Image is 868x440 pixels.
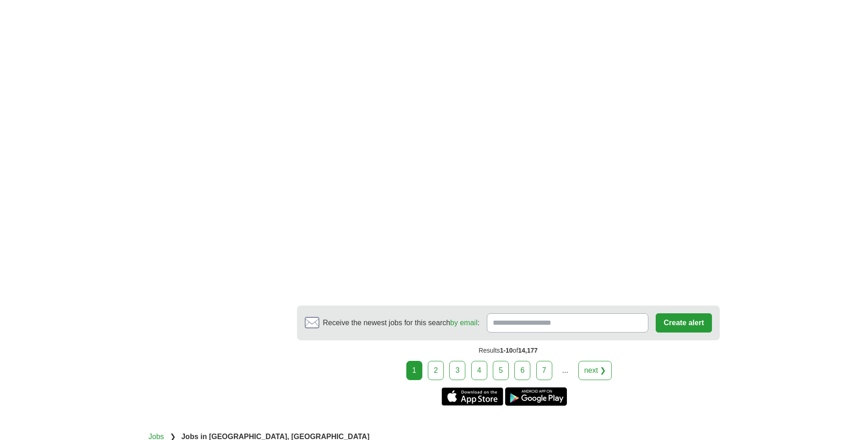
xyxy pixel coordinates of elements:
div: ... [556,361,574,380]
span: 14,177 [518,347,538,354]
a: 7 [536,361,552,380]
a: 4 [471,361,487,380]
a: 5 [493,361,509,380]
a: 2 [428,361,444,380]
a: Get the iPhone app [442,387,503,406]
a: 6 [514,361,530,380]
div: 1 [406,361,422,380]
a: next ❯ [578,361,612,380]
a: 3 [449,361,465,380]
a: by email [450,319,478,327]
span: 1-10 [500,347,513,354]
span: Receive the newest jobs for this search : [323,317,480,328]
a: Get the Android app [505,387,567,406]
button: Create alert [656,313,712,333]
div: Results of [297,340,720,361]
